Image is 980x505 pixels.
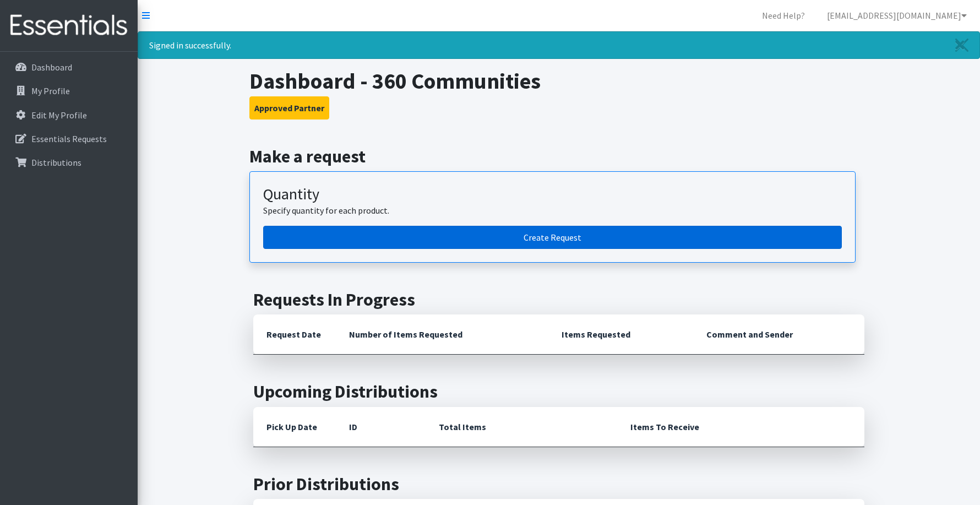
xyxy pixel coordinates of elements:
p: Specify quantity for each product. [263,204,842,217]
a: Distributions [4,151,133,173]
th: Items To Receive [617,407,864,447]
p: Essentials Requests [31,133,107,144]
a: [EMAIL_ADDRESS][DOMAIN_NAME] [818,4,976,26]
p: Dashboard [31,62,72,73]
h1: Dashboard - 360 Communities [249,68,869,94]
h3: Quantity [263,185,842,204]
h2: Upcoming Distributions [253,381,864,402]
th: Request Date [253,314,336,355]
h2: Prior Distributions [253,474,864,495]
div: Signed in successfully. [138,31,980,59]
a: My Profile [4,80,133,102]
h2: Requests In Progress [253,289,864,310]
a: Need Help? [753,4,814,26]
h2: Make a request [249,146,869,167]
p: Distributions [31,157,81,168]
a: Close [944,32,979,58]
a: Essentials Requests [4,128,133,150]
img: HumanEssentials [4,7,133,44]
th: Comment and Sender [693,314,864,355]
th: Items Requested [548,314,693,355]
button: Approved Partner [249,96,329,120]
th: Number of Items Requested [336,314,548,355]
p: My Profile [31,85,70,96]
a: Create a request by quantity [263,226,842,249]
th: Pick Up Date [253,407,336,447]
a: Edit My Profile [4,104,133,126]
th: ID [336,407,426,447]
p: Edit My Profile [31,110,87,121]
th: Total Items [426,407,617,447]
a: Dashboard [4,56,133,78]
